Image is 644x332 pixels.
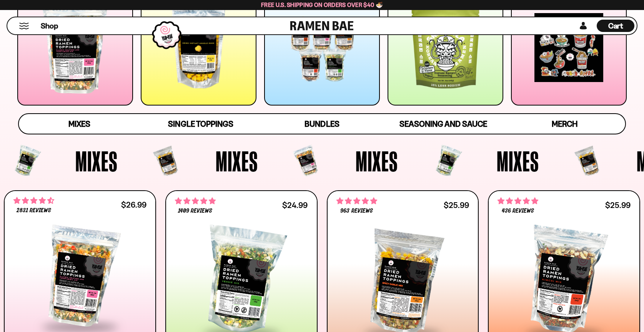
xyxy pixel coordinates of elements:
[17,208,51,214] span: 2831 reviews
[504,114,625,134] a: Merch
[216,147,258,175] span: Mixes
[13,196,54,206] span: 4.68 stars
[121,201,146,208] div: $26.99
[497,147,539,175] span: Mixes
[356,147,398,175] span: Mixes
[383,114,504,134] a: Seasoning and Sauce
[605,201,631,209] div: $25.99
[502,208,534,214] span: 436 reviews
[68,119,90,129] span: Mixes
[41,21,58,31] span: Shop
[552,119,577,129] span: Merch
[340,208,373,214] span: 963 reviews
[336,196,377,206] span: 4.75 stars
[444,201,469,209] div: $25.99
[75,147,118,175] span: Mixes
[597,17,634,34] div: Cart
[41,20,58,32] a: Shop
[305,119,339,129] span: Bundles
[19,114,140,134] a: Mixes
[261,114,383,134] a: Bundles
[178,208,212,214] span: 1409 reviews
[608,21,623,30] span: Cart
[282,201,308,209] div: $24.99
[19,23,29,29] button: Mobile Menu Trigger
[498,196,538,206] span: 4.76 stars
[261,1,383,8] span: Free U.S. Shipping on Orders over $40 🍜
[175,196,216,206] span: 4.76 stars
[140,114,261,134] a: Single Toppings
[399,119,487,129] span: Seasoning and Sauce
[168,119,233,129] span: Single Toppings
